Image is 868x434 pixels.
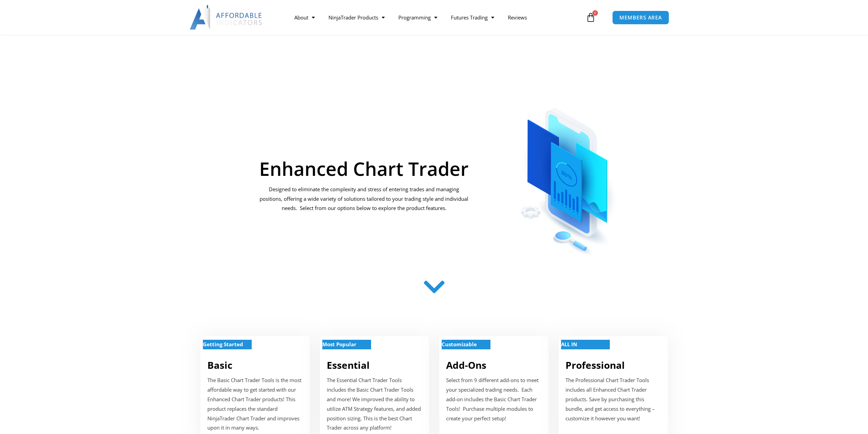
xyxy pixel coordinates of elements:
span: MEMBERS AREA [619,15,662,20]
a: Essential [327,359,370,372]
strong: Most Popular [322,341,356,348]
a: Basic [207,359,232,372]
p: The Basic Chart Trader Tools is the most affordable way to get started with our Enhanced Chart Tr... [207,376,303,433]
img: ChartTrader | Affordable Indicators – NinjaTrader [499,92,638,258]
p: The Professional Chart Trader Tools includes all Enhanced Chart Trader products. Save by purchasi... [565,376,661,423]
img: LogoAI | Affordable Indicators – NinjaTrader [190,5,263,30]
a: Professional [565,359,625,372]
h1: Enhanced Chart Trader [259,159,469,178]
p: Designed to eliminate the complexity and stress of entering trades and managing positions, offeri... [259,185,469,213]
strong: Customizable [442,341,477,348]
span: 0 [592,10,598,16]
a: MEMBERS AREA [612,11,669,25]
p: The Essential Chart Trader Tools includes the Basic Chart Trader Tools and more! We improved the ... [327,376,422,433]
a: About [288,10,322,25]
a: Reviews [501,10,534,25]
a: NinjaTrader Products [322,10,392,25]
a: 0 [576,8,606,27]
strong: Getting Started [203,341,243,348]
a: Programming [392,10,444,25]
strong: ALL IN [561,341,577,348]
nav: Menu [288,10,584,25]
p: Select from 9 different add-ons to meet your specialized trading needs. Each add-on includes the ... [446,376,542,423]
a: Futures Trading [444,10,501,25]
a: Add-Ons [446,359,486,372]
